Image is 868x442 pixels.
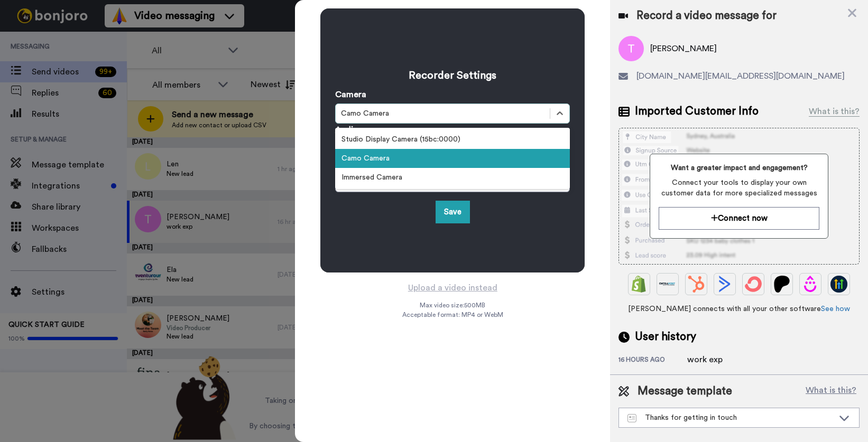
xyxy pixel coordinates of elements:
[773,276,790,293] img: Patreon
[688,276,705,293] img: Hubspot
[659,163,819,173] span: Want a greater impact and engagement?
[635,104,759,119] span: Imported Customer Info
[335,68,570,83] h3: Recorder Settings
[716,276,733,293] img: ActiveCampaign
[402,311,503,319] span: Acceptable format: MP4 or WebM
[659,276,676,293] img: Ontraport
[636,70,845,82] span: [DOMAIN_NAME][EMAIL_ADDRESS][DOMAIN_NAME]
[335,168,570,187] div: Immersed Camera
[436,201,470,223] button: Save
[802,276,819,293] img: Drip
[618,355,687,366] div: 16 hours ago
[335,124,358,136] label: Audio
[659,177,819,199] span: Connect your tools to display your own customer data for more specialized messages
[335,149,570,168] div: Camo Camera
[638,383,732,399] span: Message template
[830,276,847,293] img: GoHighLevel
[627,414,636,422] img: Message-temps.svg
[335,88,366,101] label: Camera
[420,301,485,309] span: Max video size: 500 MB
[618,304,860,314] span: [PERSON_NAME] connects with all your other software
[627,412,834,423] div: Thanks for getting in touch
[745,276,762,293] img: ConvertKit
[821,305,850,313] a: See how
[405,281,501,295] button: Upload a video instead
[687,353,740,366] div: work exp
[802,383,860,399] button: What is this?
[631,276,648,293] img: Shopify
[341,108,544,119] div: Camo Camera
[809,105,860,118] div: What is this?
[659,207,819,230] button: Connect now
[635,329,696,345] span: User history
[335,130,570,149] div: Studio Display Camera (15bc:0000)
